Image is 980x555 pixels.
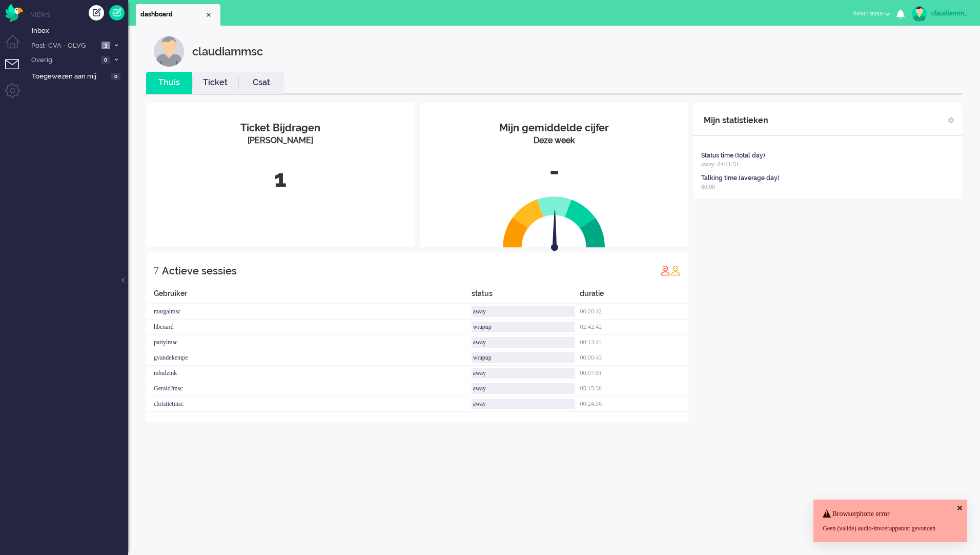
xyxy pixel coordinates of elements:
[580,366,688,381] div: 00:07:01
[30,25,128,36] a: Inbox
[503,196,605,248] img: semi_circle.svg
[704,110,768,131] div: Mijn statistieken
[101,56,110,64] span: 0
[192,77,238,89] a: Ticket
[701,183,715,190] span: 00:00
[580,288,688,304] div: duratie
[146,72,192,94] li: Thuis
[580,335,688,350] div: 00:13:11
[5,83,28,106] li: Admin menu
[146,320,472,335] div: hbenard
[154,36,185,67] img: customer.svg
[472,322,575,332] div: wrapup
[823,524,958,533] div: Geen (valide) audio-invoerapparaat gevonden
[30,41,98,51] span: Post-CVA - OLVG
[427,154,681,188] div: -
[5,35,28,58] li: Dashboard menu
[580,381,688,397] div: 05:15:38
[580,304,688,320] div: 06:26:12
[146,397,472,412] div: christietmsc
[427,135,681,147] div: Deze week
[580,320,688,335] div: 02:42:42
[912,6,927,22] img: avatar
[472,399,575,409] div: away
[701,151,765,160] div: Status time (total day)
[136,4,220,26] li: Dashboard
[472,352,575,363] div: wrapup
[910,6,970,22] a: claudiammsc
[30,70,128,82] a: Toegewezen aan mij 0
[32,26,128,36] span: Inbox
[154,121,407,135] div: Ticket Bijdragen
[533,209,577,253] img: arrow.svg
[146,366,472,381] div: mhulzink
[154,135,407,147] div: [PERSON_NAME]
[472,288,580,304] div: status
[472,337,575,348] div: away
[109,5,125,21] a: Quick Ticket
[146,304,472,320] div: margalmsc
[701,174,780,183] div: Talking time (average day)
[146,288,472,304] div: Gebruiker
[472,383,575,394] div: away
[162,261,237,281] div: Actieve sessies
[146,381,472,397] div: GeraldJmsc
[5,7,23,14] a: Omnidesk
[853,10,884,17] span: Select status
[32,72,108,82] span: Toegewezen aan mij
[31,10,128,19] li: Views
[192,36,263,67] div: claudiammsc
[660,265,670,275] img: profile_red.svg
[146,350,472,366] div: gvandekempe
[101,42,110,49] span: 3
[146,77,192,89] a: Thuis
[580,397,688,412] div: 00:24:56
[89,5,104,21] div: Creëer ticket
[30,55,98,65] span: Overig
[146,335,472,350] div: pattylmsc
[701,161,739,168] span: away: 04:11:51
[205,11,213,19] div: Close tab
[238,77,284,89] a: Csat
[472,306,575,317] div: away
[238,72,284,94] li: Csat
[670,265,681,275] img: profile_orange.svg
[5,4,23,22] img: flow_omnibird.svg
[154,162,407,196] div: 1
[580,350,688,366] div: 00:00:43
[847,3,896,26] li: Select status
[111,73,120,81] span: 0
[192,72,238,94] li: Ticket
[427,121,681,135] div: Mijn gemiddelde cijfer
[140,10,205,19] span: dashboard
[154,260,159,281] div: 7
[847,6,896,21] button: Select status
[823,510,958,518] h4: Browserphone error
[472,368,575,379] div: away
[5,59,28,82] li: Tickets menu
[931,8,970,18] div: claudiammsc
